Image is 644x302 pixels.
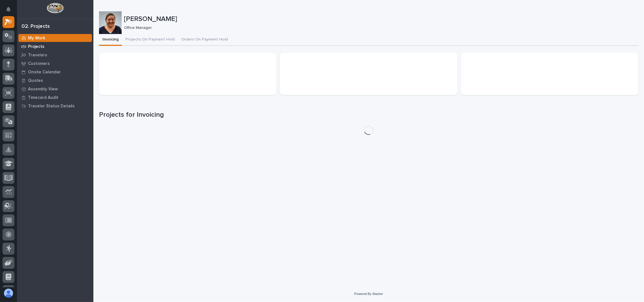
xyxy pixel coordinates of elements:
a: Travelers [17,51,93,59]
p: Onsite Calendar [28,70,61,75]
a: Assembly View [17,85,93,93]
a: My Work [17,34,93,42]
a: Timecard Audit [17,93,93,102]
p: Timecard Audit [28,95,58,100]
p: Assembly View [28,87,58,92]
p: Customers [28,61,50,66]
a: Customers [17,59,93,68]
button: Invoicing [99,34,122,46]
a: Traveler Status Details [17,102,93,110]
p: Traveler Status Details [28,104,75,109]
p: Quotes [28,78,43,83]
p: Office Manager [124,25,634,30]
button: Notifications [3,3,14,15]
div: 02. Projects [22,24,50,30]
p: [PERSON_NAME] [124,15,636,23]
p: Travelers [28,53,47,58]
h1: Projects for Invoicing [99,111,638,119]
button: Orders On Payment Hold [178,34,231,46]
a: Projects [17,42,93,51]
button: Projects On Payment Hold [122,34,178,46]
a: Quotes [17,76,93,85]
a: Onsite Calendar [17,68,93,76]
a: Powered By Stacker [354,292,383,295]
div: Notifications [7,7,14,16]
p: My Work [28,36,45,41]
img: Workspace Logo [47,3,63,13]
p: Projects [28,44,44,49]
button: users-avatar [3,287,14,299]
